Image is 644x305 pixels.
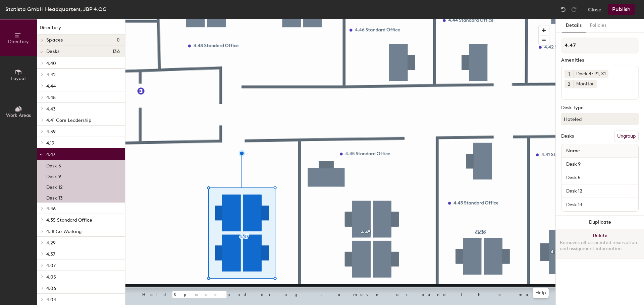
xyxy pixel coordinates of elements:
input: Unnamed desk [563,186,637,196]
span: 4.06 [46,286,56,291]
span: 4.46 [46,206,56,212]
div: Statista GmbH Headquarters, JBP 4.OG [5,5,107,13]
button: Details [562,19,586,32]
h1: Directory [37,24,125,34]
span: 0 [117,37,120,43]
input: Unnamed desk [563,160,637,169]
p: Desk 9 [46,172,61,179]
button: DeleteRemoves all associated reservation and assignment information [556,229,644,258]
div: Removes all associated reservation and assignment information [560,240,640,252]
span: 4.41 Core Leadership [46,118,91,123]
span: 4.37 [46,251,55,257]
div: Desks [561,134,574,139]
button: Help [533,288,549,298]
span: 4.42 [46,72,56,78]
span: 4.29 [46,240,56,246]
span: 4.19 [46,140,54,146]
input: Unnamed desk [563,173,637,182]
span: 4.04 [46,297,56,303]
input: Unnamed desk [563,200,637,209]
span: Name [563,145,583,157]
span: 4.39 [46,129,56,135]
span: 4.05 [46,274,56,280]
span: 4.47 [46,152,55,157]
span: Spaces [46,37,63,43]
button: 1 [565,70,573,78]
span: Directory [8,39,29,45]
span: 4.35 Standard Office [46,217,92,223]
div: Desk Type [561,105,639,110]
button: Ungroup [614,131,639,142]
span: 4.44 [46,83,56,89]
p: Desk 12 [46,182,63,190]
button: Duplicate [556,216,644,229]
span: 4.43 [46,106,56,112]
p: Desk 5 [46,161,61,169]
span: Desks [46,49,59,54]
div: Dock 4: P1, X1 [573,70,608,78]
button: Close [588,4,601,15]
span: 4.40 [46,61,56,66]
img: Redo [571,6,577,13]
div: Monitor [573,80,597,88]
button: Policies [586,19,610,32]
span: 4.48 [46,95,56,100]
button: Publish [608,4,635,15]
p: Desk 13 [46,193,63,201]
span: 136 [112,49,120,54]
span: 2 [568,81,570,88]
span: Work Areas [6,112,31,118]
div: Amenities [561,58,639,63]
span: 1 [568,71,570,78]
span: 4.07 [46,263,56,269]
img: Undo [560,6,567,13]
span: 4.18 Co-Working [46,229,82,234]
button: Hoteled [561,113,639,125]
span: Layout [11,76,26,81]
button: 2 [565,80,573,88]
